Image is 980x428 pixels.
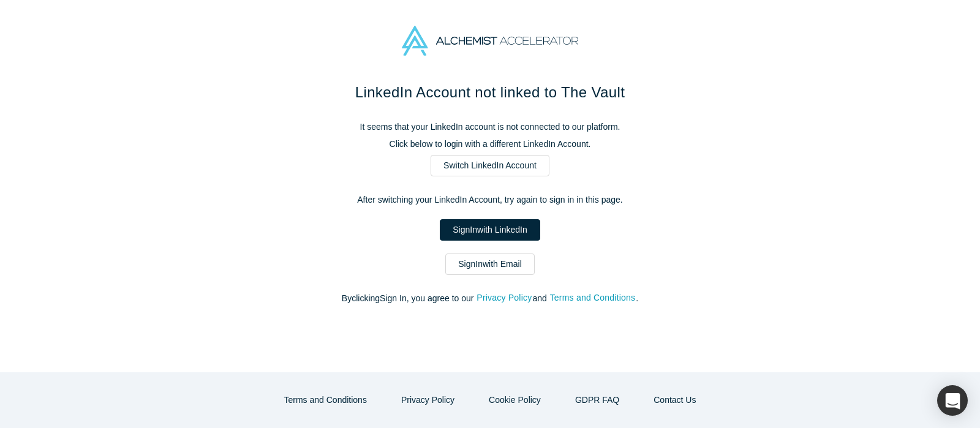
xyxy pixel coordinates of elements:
img: Alchemist Accelerator Logo [402,26,578,56]
p: Click below to login with a different LinkedIn Account. [233,138,747,151]
button: Terms and Conditions [271,389,380,411]
a: SignInwith Email [445,253,535,275]
a: SignInwith LinkedIn [440,219,540,241]
p: It seems that your LinkedIn account is not connected to our platform. [233,121,747,133]
a: Switch LinkedIn Account [431,155,549,176]
button: Terms and Conditions [549,291,636,305]
button: Cookie Policy [476,389,554,411]
p: After switching your LinkedIn Account, try again to sign in in this page. [233,193,747,206]
button: Contact Us [641,389,709,411]
p: By clicking Sign In , you agree to our and . [233,292,747,305]
a: GDPR FAQ [562,389,632,411]
button: Privacy Policy [476,291,532,305]
h1: LinkedIn Account not linked to The Vault [233,81,747,103]
button: Privacy Policy [388,389,467,411]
